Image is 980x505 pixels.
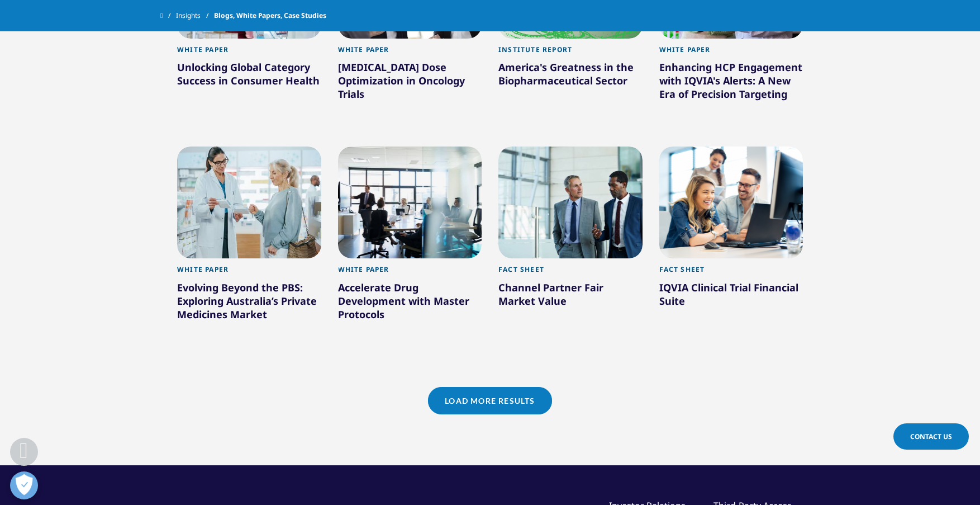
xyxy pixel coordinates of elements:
div: White Paper [177,265,321,280]
div: White Paper [659,45,803,60]
a: Load More Results [428,387,551,414]
div: Unlocking Global Category Success in Consumer Health [177,60,321,92]
a: White Paper Evolving Beyond the PBS: Exploring Australia’s Private Medicines Market [177,258,321,350]
div: White Paper [338,265,482,280]
div: White Paper [338,45,482,60]
a: White Paper Enhancing HCP Engagement with IQVIA's Alerts: A New Era of Precision Targeting [659,39,803,130]
button: 優先設定センターを開く [10,471,38,499]
a: White Paper Accelerate Drug Development with Master Protocols [338,258,482,370]
div: Fact Sheet [498,265,643,280]
a: Institute Report America's Greatness in the Biopharmaceutical Sector [498,39,643,116]
a: White Paper [MEDICAL_DATA] Dose Optimization in Oncology Trials [338,39,482,130]
div: White Paper [177,45,321,60]
a: White Paper Unlocking Global Category Success in Consumer Health [177,39,321,116]
div: IQVIA Clinical Trial Financial Suite [659,281,803,312]
div: America's Greatness in the Biopharmaceutical Sector [498,60,643,92]
a: Fact Sheet IQVIA Clinical Trial Financial Suite [659,258,803,336]
div: Accelerate Drug Development with Master Protocols [338,281,482,325]
div: Evolving Beyond the PBS: Exploring Australia’s Private Medicines Market [177,281,321,325]
div: Channel Partner Fair Market Value [498,281,643,312]
a: Fact Sheet Channel Partner Fair Market Value [498,258,643,336]
a: Insights [176,6,214,26]
div: Fact Sheet [659,265,803,280]
div: [MEDICAL_DATA] Dose Optimization in Oncology Trials [338,60,482,105]
div: Enhancing HCP Engagement with IQVIA's Alerts: A New Era of Precision Targeting [659,60,803,105]
a: Contact Us [893,423,969,450]
span: Contact Us [910,432,952,441]
span: Blogs, White Papers, Case Studies [214,6,326,26]
div: Institute Report [498,45,643,60]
